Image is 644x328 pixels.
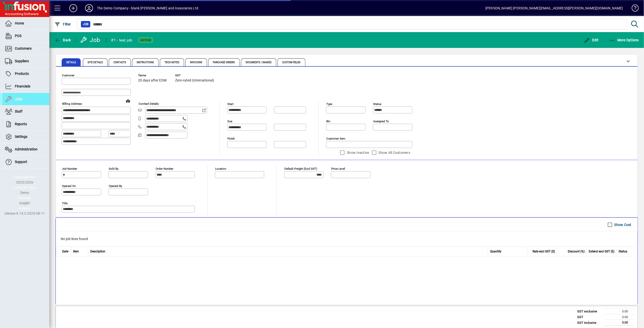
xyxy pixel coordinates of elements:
[15,122,27,126] span: Reports
[15,84,30,88] span: Financials
[604,314,634,320] td: 0.00
[2,156,49,168] a: Support
[66,61,76,64] span: Details
[575,309,604,314] td: GST exclusive
[604,309,634,314] td: 0.00
[609,38,639,42] span: More Options
[15,97,22,101] span: Jobs
[326,137,345,140] mat-label: Customer Item
[18,196,31,200] span: Package
[90,249,105,254] span: Description
[331,167,345,170] mat-label: Price Level
[81,4,97,13] button: Profile
[124,97,132,105] a: View on map
[175,74,214,77] span: GST
[62,74,74,77] mat-label: Customer
[373,102,381,106] mat-label: Status
[190,61,202,64] span: Invoicing
[608,36,640,44] button: More Options
[62,202,68,205] mat-label: Title
[282,61,300,64] span: Custom Fields
[2,68,49,80] a: Products
[2,118,49,130] a: Reports
[138,79,166,82] span: 20 days after EOM
[49,36,76,44] app-page-header-button: Back
[2,131,49,143] a: Settings
[583,36,600,44] button: Edit
[533,249,555,254] span: Rate excl GST ($)
[83,22,88,27] span: Job
[175,79,214,82] span: Zero-rated (International)
[19,206,31,210] span: Version
[2,55,49,67] a: Suppliers
[584,38,599,42] span: Edit
[109,184,122,188] mat-label: Opened by
[15,21,24,25] span: Home
[2,105,49,118] a: Staff
[227,137,235,140] mat-label: Finish
[138,74,168,77] span: Terms
[137,61,154,64] span: Instructions
[575,320,604,326] td: GST inclusive
[326,102,332,106] mat-label: Type
[15,34,21,38] span: POS
[326,120,330,123] mat-label: Bin
[213,61,235,64] span: Purchase Orders
[55,22,71,26] span: Filter
[88,61,103,64] span: Site Details
[628,1,638,17] a: Knowledge Base
[62,249,68,254] span: Date
[53,36,72,44] button: Back
[53,20,72,29] button: Filter
[613,222,631,227] label: Show Cost
[2,42,49,55] a: Customers
[284,167,317,170] mat-label: Default Freight (excl GST)
[215,167,226,170] mat-label: Location
[246,61,272,64] span: Documents / Images
[156,167,173,170] mat-label: Order number
[109,167,118,170] mat-label: Sold by
[15,59,29,63] span: Suppliers
[2,17,49,30] a: Home
[113,61,126,64] span: Contacts
[15,160,27,164] span: Support
[56,231,638,246] div: No job lines found
[227,120,232,123] mat-label: Due
[15,109,22,113] span: Staff
[65,4,81,13] button: Add
[2,143,49,156] a: Administration
[575,314,604,320] td: GST
[62,184,76,188] mat-label: Opened On
[15,147,37,151] span: Administration
[490,249,501,254] span: Quantity
[55,38,71,42] span: Back
[15,135,27,139] span: Settings
[111,36,132,44] div: #1 - test job
[80,36,101,44] div: Job
[14,175,36,179] span: Financial Year
[62,167,77,170] mat-label: Job number
[2,30,49,42] a: POS
[373,120,389,123] mat-label: Assigned to
[73,249,79,254] span: Item
[14,185,36,189] span: Licensee Type
[97,4,198,12] div: The Demo Company - blank [PERSON_NAME] and Associates Ltd
[141,39,151,42] span: Active
[589,249,614,254] span: Extend excl GST ($)
[619,249,627,254] span: Status
[15,72,29,76] span: Products
[2,80,49,93] a: Financials
[165,61,179,64] span: Tech Notes
[227,102,234,106] mat-label: Start
[604,320,634,326] td: 0.00
[568,249,585,254] span: Discount (%)
[485,4,623,12] div: [PERSON_NAME] [PERSON_NAME][EMAIL_ADDRESS][PERSON_NAME][DOMAIN_NAME]
[15,46,32,50] span: Customers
